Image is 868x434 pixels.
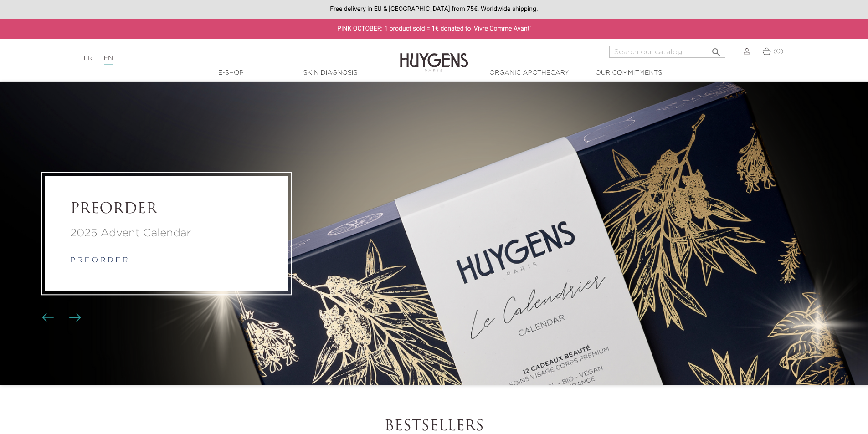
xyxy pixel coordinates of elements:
a: PREORDER [70,201,262,218]
a: p r e o r d e r [70,257,128,264]
a: Organic Apothecary [484,68,575,78]
i:  [711,44,722,55]
div: Carousel buttons [46,311,75,325]
a: E-Shop [185,68,277,78]
a: 2025 Advent Calendar [70,225,262,241]
a: Skin Diagnosis [285,68,376,78]
button:  [708,43,724,56]
div: | [79,53,355,64]
a: Our commitments [583,68,674,78]
input: Search [609,46,725,58]
a: EN [104,55,113,65]
a: FR [84,55,92,61]
span: (0) [773,48,783,55]
img: Huygens [400,38,468,73]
